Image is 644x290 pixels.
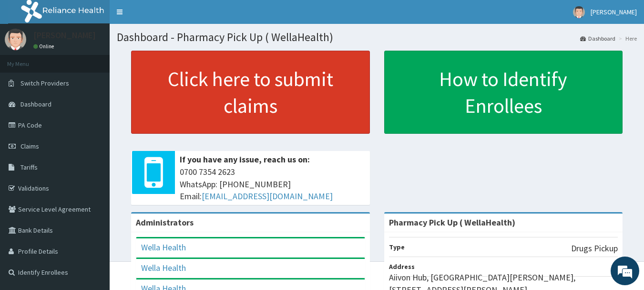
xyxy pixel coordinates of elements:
b: If you have any issue, reach us on: [180,154,310,165]
h1: Dashboard - Pharmacy Pick Up ( WellaHealth) [117,31,637,43]
p: Drugs Pickup [571,242,618,255]
b: Administrators [136,217,194,228]
a: [EMAIL_ADDRESS][DOMAIN_NAME] [202,191,333,202]
a: Wella Health [141,242,186,253]
span: 0700 7354 2623 WhatsApp: [PHONE_NUMBER] Email: [180,166,365,203]
a: Click here to submit claims [131,51,370,134]
b: Type [389,243,405,251]
img: User Image [5,29,26,50]
a: Wella Health [141,262,186,273]
img: User Image [573,6,585,18]
span: [PERSON_NAME] [591,8,637,16]
span: Claims [20,142,39,150]
strong: Pharmacy Pick Up ( WellaHealth) [389,217,515,228]
span: Tariffs [20,163,38,172]
a: Dashboard [580,34,615,43]
li: Here [616,34,637,43]
a: Online [33,43,56,50]
a: How to Identify Enrollees [384,51,623,134]
b: Address [389,262,415,271]
span: Dashboard [20,100,51,108]
span: Switch Providers [20,79,69,87]
p: [PERSON_NAME] [33,31,96,40]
